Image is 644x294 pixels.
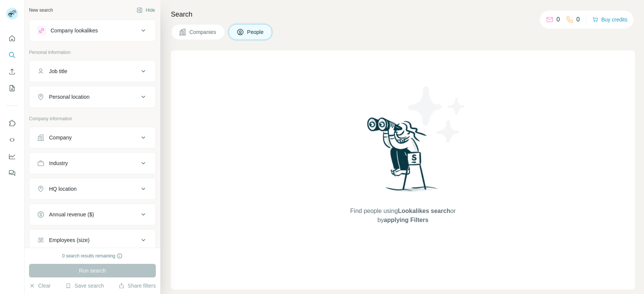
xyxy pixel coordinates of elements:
[247,28,264,36] span: People
[29,21,155,40] button: Company lookalikes
[29,7,53,14] div: New search
[131,5,160,16] button: Hide
[403,81,471,149] img: Surfe Illustration - Stars
[576,15,580,24] p: 0
[29,62,155,80] button: Job title
[65,282,104,289] button: Save search
[29,129,155,147] button: Company
[6,81,18,95] button: My lists
[398,208,450,214] span: Lookalikes search
[6,133,18,147] button: Use Surfe API
[51,27,98,34] div: Company lookalikes
[49,93,89,101] div: Personal location
[364,115,442,199] img: Surfe Illustration - Woman searching with binoculars
[29,180,155,198] button: HQ location
[384,217,428,223] span: applying Filters
[49,67,67,75] div: Job title
[118,282,156,289] button: Share filters
[6,65,18,78] button: Enrich CSV
[49,185,77,193] div: HQ location
[556,15,560,24] p: 0
[29,154,155,172] button: Industry
[171,9,635,20] h4: Search
[29,88,155,106] button: Personal location
[62,253,123,259] div: 0 search results remaining
[29,115,156,122] p: Company information
[6,166,18,180] button: Feedback
[6,48,18,62] button: Search
[29,282,51,289] button: Clear
[49,211,94,218] div: Annual revenue ($)
[6,150,18,163] button: Dashboard
[29,205,155,224] button: Annual revenue ($)
[49,159,68,167] div: Industry
[29,231,155,249] button: Employees (size)
[343,207,463,225] span: Find people using or by
[189,28,217,36] span: Companies
[29,49,156,56] p: Personal information
[592,14,627,25] button: Buy credits
[6,116,18,130] button: Use Surfe on LinkedIn
[49,236,89,244] div: Employees (size)
[49,134,72,141] div: Company
[6,32,18,45] button: Quick start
